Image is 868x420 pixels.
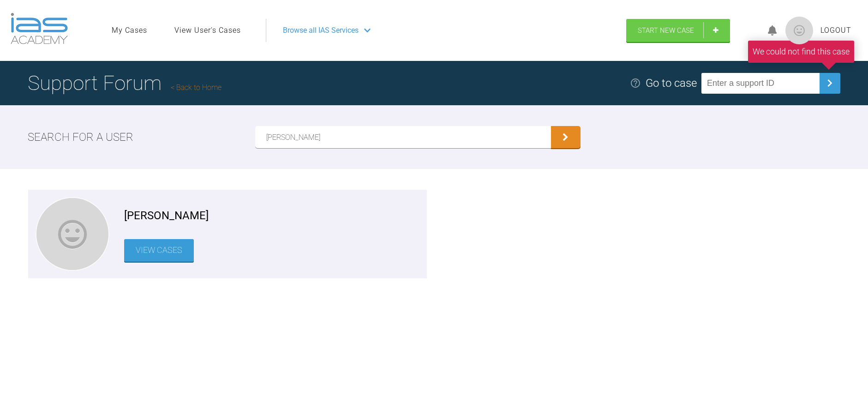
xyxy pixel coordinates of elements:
[28,67,221,99] h1: Support Forum
[630,78,641,89] img: help.e70b9f3d.svg
[701,73,820,94] input: Enter a support ID
[28,128,133,146] h2: Search for a user
[822,76,837,90] img: chevronRight.28bd32b0.svg
[626,19,730,42] a: Start New Case
[112,24,147,36] a: My Cases
[255,126,551,148] input: Enter a user's name
[124,239,194,262] a: View Cases
[820,24,851,36] a: Logout
[785,17,813,44] img: profile.png
[171,83,221,92] a: Back to Home
[174,24,241,36] a: View User's Cases
[283,24,359,36] span: Browse all IAS Services
[124,207,209,224] span: [PERSON_NAME]
[11,13,68,44] img: logo-light.3e3ef733.png
[638,26,694,35] span: Start New Case
[36,198,108,270] img: Lianne Joseph
[646,74,697,92] div: Go to case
